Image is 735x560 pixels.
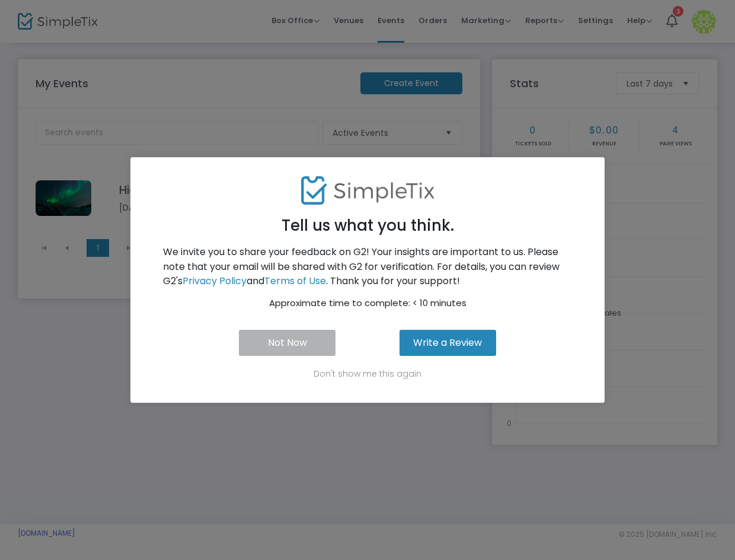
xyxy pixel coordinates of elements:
img: SimpleTix-logo [301,172,434,209]
button: Write a Review [400,330,496,356]
button: Not Now [239,330,335,356]
a: Terms of Use [264,274,326,288]
p: Don't show me this again [145,368,590,380]
p: We invite you to share your feedback on G2! Your insights are important to us. Please note that y... [163,245,572,289]
a: Privacy Policy [183,274,247,288]
h2: Tell us what you think. [145,209,590,235]
p: Approximate time to complete: < 10 minutes [163,297,572,310]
